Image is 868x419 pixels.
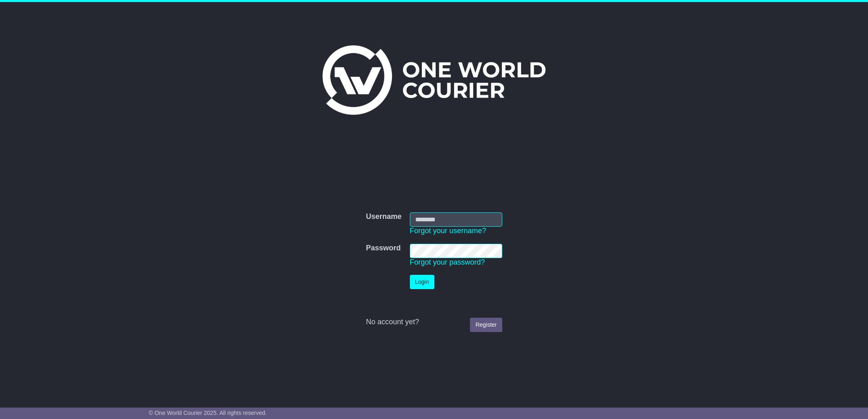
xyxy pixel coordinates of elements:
[322,45,546,115] img: One World
[410,258,485,266] a: Forgot your password?
[366,244,400,253] label: Password
[470,318,502,332] a: Register
[366,318,502,327] div: No account yet?
[410,227,486,235] a: Forgot your username?
[149,410,267,416] span: © One World Courier 2025. All rights reserved.
[410,275,434,289] button: Login
[366,212,401,221] label: Username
